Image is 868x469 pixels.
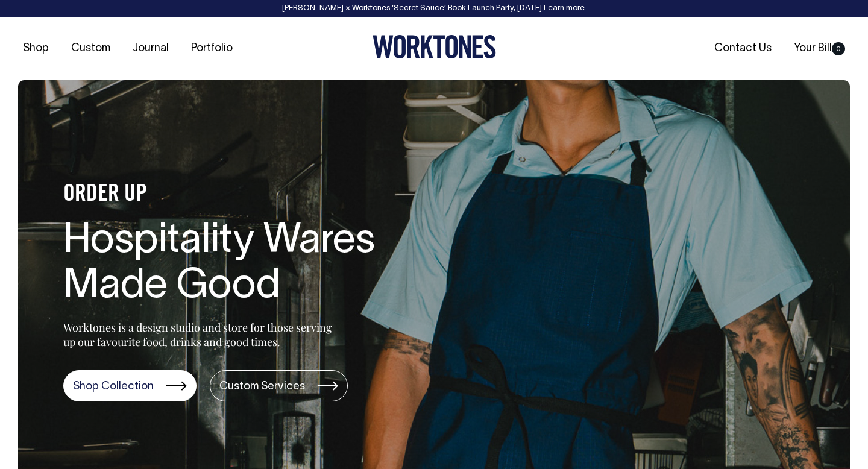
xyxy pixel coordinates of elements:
[544,5,585,12] a: Learn more
[186,39,237,58] a: Portfolio
[709,39,776,58] a: Contact Us
[63,182,449,207] h4: ORDER UP
[832,42,845,55] span: 0
[210,370,348,401] a: Custom Services
[63,219,449,310] h1: Hospitality Wares Made Good
[18,39,54,58] a: Shop
[128,39,174,58] a: Journal
[12,4,856,13] div: [PERSON_NAME] × Worktones ‘Secret Sauce’ Book Launch Party, [DATE]. .
[63,320,338,349] p: Worktones is a design studio and store for those serving up our favourite food, drinks and good t...
[789,39,850,58] a: Your Bill0
[63,370,197,401] a: Shop Collection
[66,39,115,58] a: Custom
